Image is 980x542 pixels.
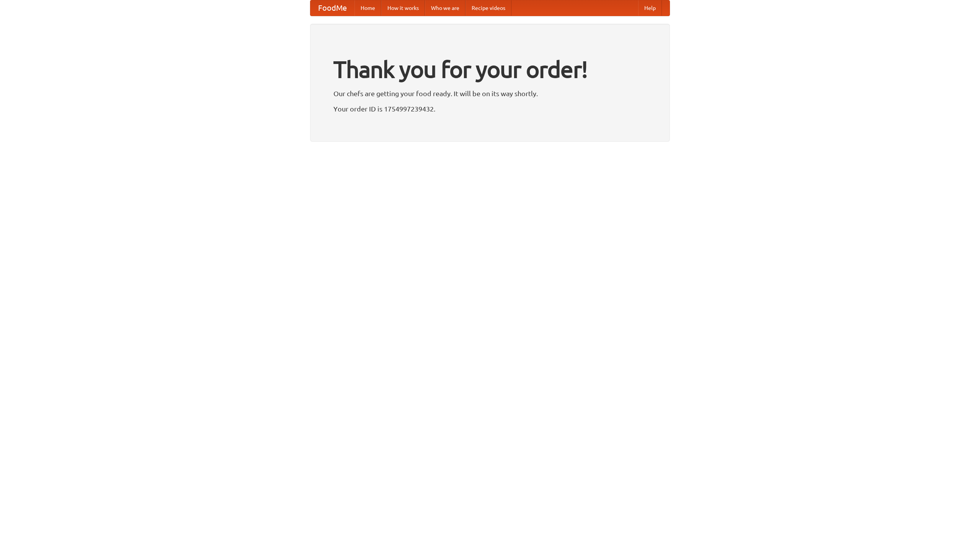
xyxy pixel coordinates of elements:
a: Home [354,0,381,16]
p: Your order ID is 1754997239432. [333,103,647,115]
h1: Thank you for your order! [333,51,647,88]
a: Recipe videos [465,0,511,16]
a: Who we are [425,0,465,16]
a: FoodMe [310,0,354,16]
p: Our chefs are getting your food ready. It will be on its way shortly. [333,88,647,99]
a: Help [638,0,662,16]
a: How it works [381,0,425,16]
